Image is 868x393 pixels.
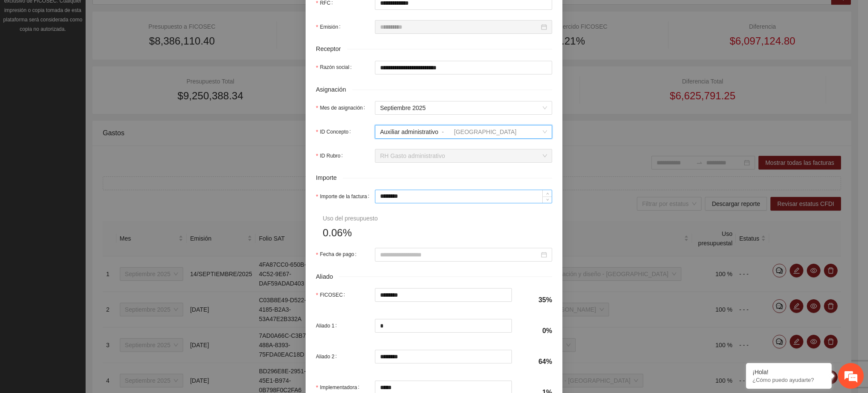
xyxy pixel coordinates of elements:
span: - [442,128,444,135]
span: Asignación [316,85,352,95]
span: RH Gasto administrativo [380,149,547,162]
span: [GEOGRAPHIC_DATA] [454,128,517,135]
label: Fecha de pago: [316,248,360,262]
label: Mes de asignación: [316,101,369,115]
label: FICOSEC: [316,288,348,302]
textarea: Escriba su mensaje y pulse “Intro” [4,234,163,264]
div: Minimizar ventana de chat en vivo [140,4,161,25]
input: Emisión: [380,22,539,32]
span: Receptor [316,44,347,54]
input: FICOSEC: [375,289,512,301]
div: ¡Hola! [752,369,825,375]
label: Aliado 1: [316,319,340,333]
label: Aliado 2: [316,350,340,363]
input: Aliado 1: [375,319,512,332]
label: Importe de la factura: [316,190,373,203]
span: Septiembre 2025 [380,101,547,114]
span: up [545,191,550,196]
input: Aliado 2: [375,350,512,363]
label: Emisión: [316,20,344,34]
div: Chatee con nosotros ahora [45,44,144,55]
h4: 0% [522,326,552,336]
h4: 35% [522,295,552,305]
label: ID Concepto: [316,125,354,139]
span: Aliado [316,272,339,282]
label: ID Rubro: [316,149,346,163]
span: down [545,197,550,202]
span: Estamos en línea. [50,114,118,201]
div: Uso del presupuesto [323,214,378,223]
span: Auxiliar administrativo [380,128,438,135]
input: Razón social: [375,61,552,74]
label: Razón social: [316,61,355,74]
span: Increase Value [542,190,552,196]
h4: 64% [522,357,552,366]
span: Importe [316,173,343,183]
span: 0.06% [323,225,352,241]
input: Importe de la factura: [375,190,552,203]
p: ¿Cómo puedo ayudarte? [752,377,825,383]
input: Fecha de pago: [380,250,539,259]
span: Decrease Value [542,196,552,203]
